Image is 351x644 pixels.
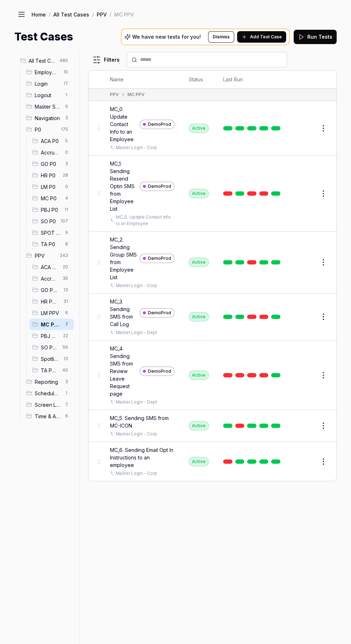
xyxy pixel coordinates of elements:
[29,364,74,376] div: Drag to reorderTA PPV40
[23,376,74,387] div: Drag to reorderReporting3
[60,331,71,340] span: 22
[60,343,71,352] span: 56
[189,258,209,267] div: Active
[23,89,74,101] div: Drag to reorderLogout1
[41,149,61,156] span: Accruals P0
[116,470,157,477] a: Master Login - Corp
[140,182,174,191] a: DemoProd
[29,238,74,250] div: Drag to reorderTA P08
[23,410,74,422] div: Drag to reorderTime & Attendance6
[62,377,71,386] span: 3
[60,263,71,271] span: 20
[29,215,74,227] div: Drag to reorderSO P0107
[62,182,71,191] span: 0
[14,29,73,45] h1: Test Cases
[58,217,71,225] span: 107
[29,353,74,364] div: Drag to reorderSpotlight PPV13
[140,254,174,263] a: DemoProd
[62,205,71,214] span: 11
[140,308,174,318] a: DemoProd
[182,71,216,89] th: Status
[62,159,71,168] span: 3
[88,442,336,481] tr: MC_6. Sending Email Opt In Instructions to an employeeMaster Login - CorpActive
[148,255,171,262] span: DemoProd
[116,282,157,289] a: Master Login - Corp
[62,240,71,248] span: 8
[35,390,61,397] span: Schedule Optimizer
[114,11,134,18] div: MC PPV
[61,68,71,76] span: 10
[29,204,74,215] div: Drag to reorderPBJ P011
[29,135,74,147] div: Drag to reorderACA P05
[29,307,74,319] div: Drag to reorderLM PPV6
[148,121,171,128] span: DemoProd
[32,11,46,18] a: Home
[189,189,209,198] div: Active
[110,298,137,328] span: MC_3. Sending SMS from Call Log
[41,206,60,214] span: PBJ P0
[110,160,137,213] span: MC_1. Sending Resend Optin SMS from Employee List
[88,101,336,156] tr: MC_0. Update Contact Info to an EmployeeDemoProdMaster Login - CorpActive
[35,126,57,133] span: P0
[148,368,171,375] span: DemoProd
[250,34,282,40] span: Add Test Case
[62,102,71,111] span: 9
[62,320,71,329] span: 7
[62,194,71,202] span: 4
[35,103,61,110] span: Master Schedule
[62,389,71,397] span: 1
[148,183,171,190] span: DemoProd
[29,57,55,65] span: All Test Cases
[41,332,59,340] span: PBJ PPV
[88,410,336,442] tr: MC_5. Sending SMS from MC-ICONMaster Login - CorpActive
[62,400,71,409] span: 7
[29,170,74,181] div: Drag to reorderHR P028
[189,124,209,133] div: Active
[23,78,74,89] div: Drag to reorderLogin17
[29,227,74,238] div: Drag to reorderSPOT P09
[116,399,157,405] a: Master Login - Dept
[110,446,174,469] span: MC_6. Sending Email Opt In Instructions to an employee
[41,367,58,374] span: TA PPV
[41,172,58,179] span: HR P0
[294,30,337,44] button: Run Tests
[41,195,61,202] span: MC P0
[189,457,209,466] div: Active
[189,421,209,430] div: Active
[41,298,59,305] span: HR PPV
[57,251,71,260] span: 243
[23,112,74,124] div: Drag to reorderNavigation3
[88,232,336,294] tr: MC_2. Sending Group SMS from Employee ListDemoProdMaster Login - CorpActive
[62,228,71,237] span: 9
[23,124,74,135] div: Drag to reorderP0175
[88,156,336,232] tr: MC_1. Sending Resend Optin SMS from Employee ListDemoProdMC_0. Update Contact Info to an Employee...
[116,144,157,151] a: Master Login - Corp
[62,412,71,420] span: 6
[110,414,174,429] span: MC_5. Sending SMS from MC-ICON
[23,387,74,399] div: Drag to reorderSchedule Optimizer1
[61,354,71,363] span: 13
[88,53,124,67] button: Filters
[189,371,209,380] div: Active
[216,71,290,89] th: Last Run
[41,229,61,237] span: SPOT P0
[110,345,137,397] span: MC_4. Sending SMS from Review Leave Request page
[61,286,71,294] span: 13
[116,329,157,336] a: Master Login - Dept
[110,11,111,18] div: /
[29,261,74,273] div: Drag to reorderACA PPV20
[132,34,201,39] p: We have new tests for you!
[35,401,61,409] span: Screen Loads
[53,11,89,18] a: All Test Cases
[29,319,74,330] div: Drag to reorderMC PPV7
[29,284,74,296] div: Drag to reorderGO PPV13
[49,11,51,18] div: /
[60,171,71,180] span: 28
[35,252,56,259] span: PPV
[41,218,56,225] span: SO P0
[41,160,61,168] span: GO P0
[23,101,74,112] div: Drag to reorderMaster Schedule9
[61,297,71,306] span: 31
[57,56,71,65] span: 480
[92,11,94,18] div: /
